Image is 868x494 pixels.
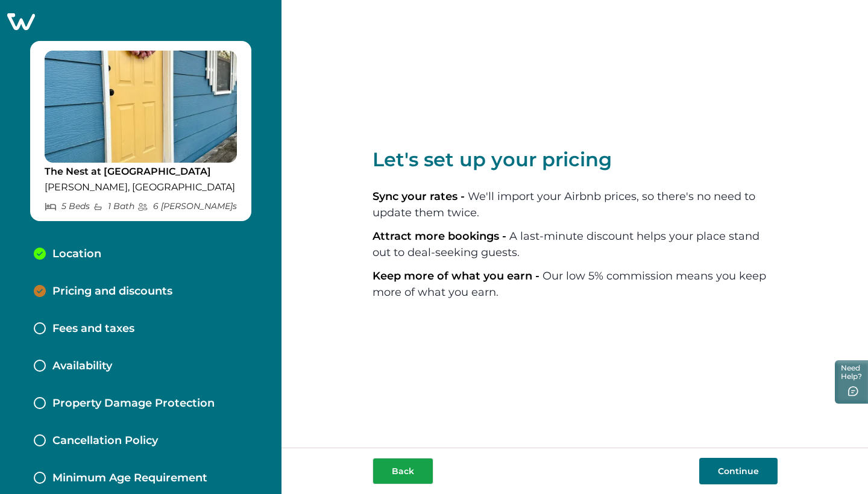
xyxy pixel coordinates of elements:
[52,248,101,261] p: Location
[373,268,778,301] li: Our low 5% commission means you keep more of what you earn.
[45,181,237,193] p: [PERSON_NAME], [GEOGRAPHIC_DATA]
[373,148,778,172] p: Let's set up your pricing
[52,285,172,298] p: Pricing and discounts
[137,201,237,211] p: 6 [PERSON_NAME] s
[45,51,237,163] img: propertyImage_The Nest at Chicken Creek
[93,201,134,211] p: 1 Bath
[45,201,90,211] p: 5 Bed s
[52,322,134,336] p: Fees and taxes
[52,397,215,410] p: Property Damage Protection
[699,458,778,484] button: Continue
[373,189,778,221] li: We'll import your Airbnb prices, so there's no need to update them twice.
[52,472,207,485] p: Minimum Age Requirement
[373,458,433,484] button: Back
[373,230,509,243] span: Attract more bookings -
[45,166,237,178] p: The Nest at [GEOGRAPHIC_DATA]
[52,360,112,373] p: Availability
[373,228,778,261] li: A last-minute discount helps your place stand out to deal-seeking guests.
[373,269,542,283] span: Keep more of what you earn -
[52,434,158,448] p: Cancellation Policy
[373,190,468,203] span: Sync your rates -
